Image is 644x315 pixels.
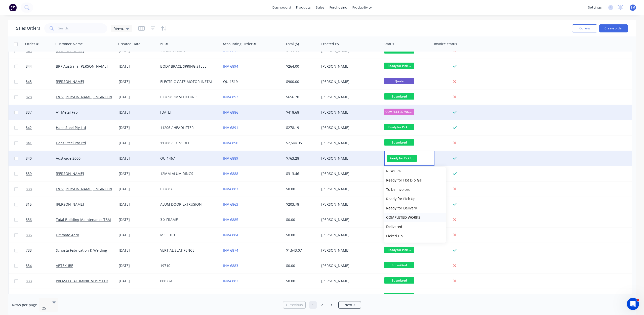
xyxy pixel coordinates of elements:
span: SM [631,5,635,10]
a: 844 [26,59,56,74]
a: Hans Steel Pty Ltd [56,125,86,130]
a: INV-6887 [223,187,238,191]
span: To be invoiced [386,187,411,192]
div: 000224 [160,279,216,284]
a: Next page [339,302,361,307]
span: 835 [26,233,32,238]
h1: Sales Orders [16,26,40,31]
div: P22698 3MM FIXTURES [160,95,216,100]
a: [PERSON_NAME] [56,171,84,176]
span: Submitted [384,293,414,299]
div: 11206 / HEADLIFTER [160,125,216,130]
div: [PERSON_NAME] [321,64,377,69]
div: 19710 [160,263,216,268]
input: Search... [58,23,107,33]
span: 843 [26,79,32,84]
div: 25 [42,306,48,311]
div: productivity [350,4,374,11]
div: 3 X FRAME [160,217,216,222]
span: 844 [26,64,32,69]
a: 815 [26,197,56,212]
div: settings [585,4,604,11]
span: 733 [26,248,32,253]
a: 838 [26,182,56,197]
div: Status [384,41,394,47]
div: MISC X 9 [160,233,216,238]
span: COMPLETED WORKS [384,109,414,115]
a: A1 Metal Fab [56,110,78,115]
span: Submitted [384,277,414,284]
div: products [294,4,313,11]
span: 833 [26,279,32,284]
div: [PERSON_NAME] [321,171,377,176]
span: Ready for Pick ... [384,247,414,253]
span: Ready for Pick Up [386,196,416,201]
a: PRO-SPEC ALUMINIUM PTY LTD [56,279,108,283]
div: [PERSON_NAME] [321,202,377,207]
button: Delivered [384,222,446,231]
button: Ready for Pick Up [384,194,446,203]
div: [PERSON_NAME] [321,263,377,268]
span: Next [344,302,352,307]
a: INV-6882 [223,279,238,283]
button: Create order [599,24,628,32]
span: Ready for Delivery [386,206,417,210]
button: Ready for Hot Dip Gal [384,175,446,185]
div: BODY BRACE SPRING STEEL [160,64,216,69]
div: [DATE] [160,110,216,115]
a: J & V [PERSON_NAME] ENGINEERING [56,187,117,191]
div: $656.70 [286,95,316,100]
div: [PERSON_NAME] [321,279,377,284]
div: [DATE] [119,125,156,130]
img: Factory [9,4,17,11]
span: Ready for Hot Dip Gal [386,178,422,183]
span: 834 [26,263,32,268]
span: 837 [26,110,32,115]
div: $313.46 [286,171,316,176]
a: 834 [26,258,56,273]
div: $1,643.07 [286,248,316,253]
div: [PERSON_NAME] [321,217,377,222]
a: 842 [26,120,56,135]
a: 835 [26,228,56,243]
div: Accounting Order # [223,41,256,47]
a: 836 [26,212,56,227]
div: $264.00 [286,64,316,69]
iframe: Intercom live chat [627,298,639,310]
a: INV-6883 [223,263,238,268]
span: Delivered [386,224,402,229]
div: [DATE] [119,202,156,207]
span: 815 [26,202,32,207]
div: [DATE] [119,171,156,176]
a: 832 [26,289,56,304]
a: Hans Steel Pty Ltd [56,141,86,145]
a: Page 2 [318,301,326,309]
a: INV-6884 [223,233,238,237]
span: Submitted [384,93,414,100]
span: 828 [26,95,32,100]
div: [DATE] [119,217,156,222]
div: $763.28 [286,156,316,161]
div: [DATE] [119,110,156,115]
span: 838 [26,187,32,192]
div: Invoice status [434,41,457,47]
span: 836 [26,217,32,222]
button: COMPLETED WORKS [384,213,446,222]
div: [DATE] [119,95,156,100]
div: [DATE] [119,248,156,253]
div: $0.00 [286,217,316,222]
div: $0.00 [286,233,316,238]
span: Rows per page [12,302,37,307]
a: 733 [26,243,56,258]
div: $2,644.95 [286,141,316,146]
a: 833 [26,274,56,289]
div: $278.19 [286,125,316,130]
div: $203.78 [286,202,316,207]
div: [PERSON_NAME] [321,95,377,100]
div: [PERSON_NAME] [321,141,377,146]
a: INV-6886 [223,110,238,115]
div: $0.00 [286,263,316,268]
div: $418.68 [286,110,316,115]
span: REWORK [386,168,401,173]
div: [DATE] [119,233,156,238]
